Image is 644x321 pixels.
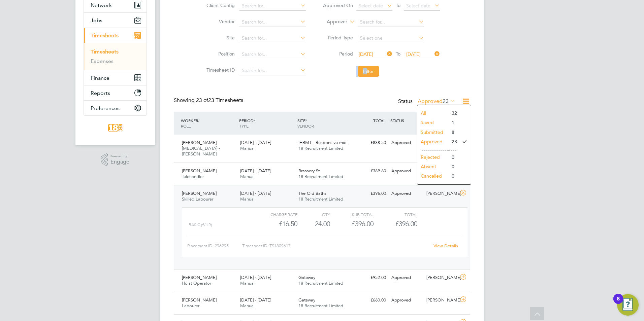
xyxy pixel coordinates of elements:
button: Open Resource Center, 8 new notifications [617,294,639,316]
span: 18 Recruitment Limited [298,174,343,179]
span: [DATE] - [DATE] [240,190,271,196]
span: Engage [110,159,129,165]
span: [DATE] [406,51,421,57]
div: Approved [389,272,424,283]
span: VENDOR [297,123,314,129]
label: Client Config [204,2,235,8]
label: Approved [418,98,455,105]
input: Search for... [239,17,306,27]
label: Site [204,35,235,41]
span: / [198,118,199,123]
span: / [305,118,307,123]
div: £396.00 [354,188,389,199]
div: Timesheets [84,43,147,70]
li: 1 [448,118,457,127]
button: Finance [84,70,147,85]
span: / [254,118,255,123]
span: Jobs [91,17,102,24]
li: 0 [448,152,457,162]
li: Saved [417,118,448,127]
input: Search for... [239,66,306,75]
span: [DATE] - [DATE] [240,297,271,303]
span: Preferences [91,105,120,111]
span: £396.00 [395,220,417,228]
span: To [394,49,402,58]
label: Position [204,51,235,57]
div: Total [374,210,417,218]
span: Skilled Labourer [182,196,213,202]
div: Approved [389,295,424,306]
div: Placement ID: 296295 [187,241,242,251]
li: 23 [448,137,457,146]
label: Timesheet ID [204,67,235,73]
div: Sub Total [330,210,374,218]
span: Select date [359,3,383,9]
span: Gateway [298,275,315,280]
span: Manual [240,174,255,179]
a: Expenses [91,58,114,64]
span: Brassery St [298,168,320,174]
span: 18 Recruitment Limited [298,145,343,151]
div: [PERSON_NAME] [424,272,459,283]
li: Cancelled [417,171,448,181]
span: [PERSON_NAME] [182,190,217,196]
span: [MEDICAL_DATA] - [PERSON_NAME] [182,145,220,157]
div: £369.60 [354,166,389,177]
a: Timesheets [91,48,119,55]
div: PERIOD [237,114,296,132]
div: SITE [296,114,354,132]
div: £396.00 [330,218,374,229]
div: £838.50 [354,137,389,148]
label: Period [323,51,353,57]
span: 18 Recruitment Limited [298,196,343,202]
span: ROLE [181,123,191,129]
div: Charge rate [254,210,297,218]
input: Select one [358,34,424,43]
span: 18 Recruitment Limited [298,280,343,286]
a: Go to home page [84,122,147,133]
div: Status [398,97,457,106]
span: Powered by [110,153,129,159]
span: The Old Baths [298,190,326,196]
img: 18rec-logo-retina.png [106,122,124,133]
span: TOTAL [373,118,385,123]
span: Hoist Operator [182,280,211,286]
button: Filter [358,66,379,77]
input: Search for... [358,17,424,27]
span: Labourer [182,303,199,309]
span: Finance [91,75,109,81]
div: Approved [389,166,424,177]
button: Timesheets [84,28,147,43]
a: Powered byEngage [101,153,130,166]
label: Approver [317,19,347,25]
li: Approved [417,137,448,146]
li: Submitted [417,128,448,137]
div: STATUS [389,114,424,127]
span: Timesheets [91,32,119,39]
button: Preferences [84,101,147,115]
span: [PERSON_NAME] [182,275,217,280]
input: Search for... [239,50,306,59]
span: To [394,1,402,10]
span: Select date [406,3,430,9]
div: Approved [389,188,424,199]
div: WORKER [179,114,237,132]
span: Manual [240,196,255,202]
li: Rejected [417,152,448,162]
span: Manual [240,303,255,309]
span: Network [91,2,112,8]
div: 8 [617,299,620,308]
li: Absent [417,162,448,171]
span: 23 of [196,97,208,104]
div: Showing [174,97,245,104]
li: 0 [448,171,457,181]
span: [DATE] - [DATE] [240,140,271,145]
button: Jobs [84,13,147,28]
div: £16.50 [254,218,297,229]
span: [DATE] - [DATE] [240,275,271,280]
div: Approved [389,137,424,148]
span: Manual [240,280,255,286]
div: [PERSON_NAME] [424,188,459,199]
span: [DATE] - [DATE] [240,168,271,174]
span: TYPE [239,123,249,129]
